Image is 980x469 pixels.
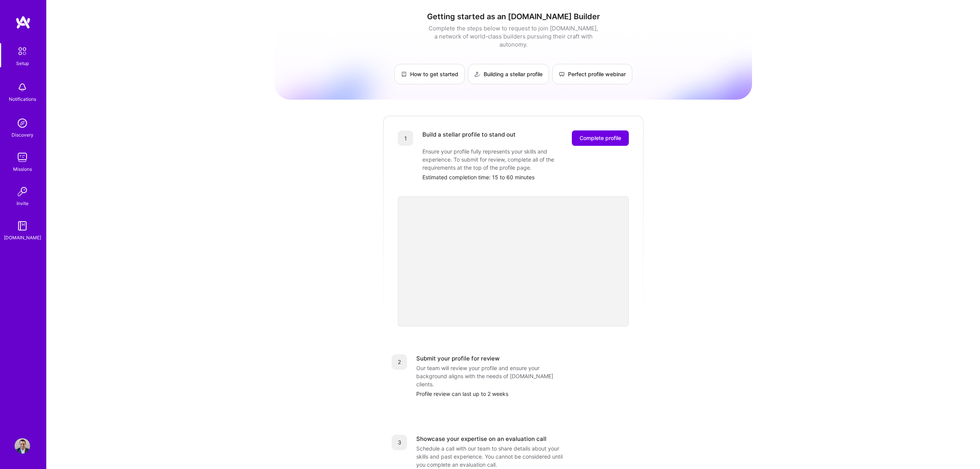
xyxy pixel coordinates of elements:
[4,234,41,242] div: [DOMAIN_NAME]
[468,64,549,84] a: Building a stellar profile
[13,165,32,173] div: Missions
[392,354,407,370] div: 2
[552,64,632,84] a: Perfect profile webinar
[398,130,413,146] div: 1
[14,43,30,59] img: setup
[275,12,752,21] h1: Getting started as an [DOMAIN_NAME] Builder
[13,438,32,454] a: User Avatar
[17,199,28,207] div: Invite
[416,444,570,469] div: Schedule a call with our team to share details about your skills and past experience. You cannot ...
[15,438,30,454] img: User Avatar
[422,173,629,181] div: Estimated completion time: 15 to 60 minutes
[580,134,621,142] span: Complete profile
[559,71,565,77] img: Perfect profile webinar
[15,150,30,165] img: teamwork
[9,95,36,103] div: Notifications
[392,435,407,450] div: 3
[474,71,481,77] img: Building a stellar profile
[15,218,30,234] img: guide book
[398,196,629,327] iframe: video
[416,364,570,388] div: Our team will review your profile and ensure your background aligns with the needs of [DOMAIN_NAM...
[572,130,629,146] button: Complete profile
[427,24,600,48] div: Complete the steps below to request to join [DOMAIN_NAME], a network of world-class builders purs...
[394,64,465,84] a: How to get started
[422,147,576,172] div: Ensure your profile fully represents your skills and experience. To submit for review, complete a...
[15,80,30,95] img: bell
[416,390,635,398] div: Profile review can last up to 2 weeks
[12,131,34,139] div: Discovery
[15,15,31,29] img: logo
[15,115,30,131] img: discovery
[416,354,499,362] div: Submit your profile for review
[401,71,407,77] img: How to get started
[416,435,546,443] div: Showcase your expertise on an evaluation call
[16,59,29,67] div: Setup
[422,130,516,146] div: Build a stellar profile to stand out
[15,184,30,199] img: Invite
